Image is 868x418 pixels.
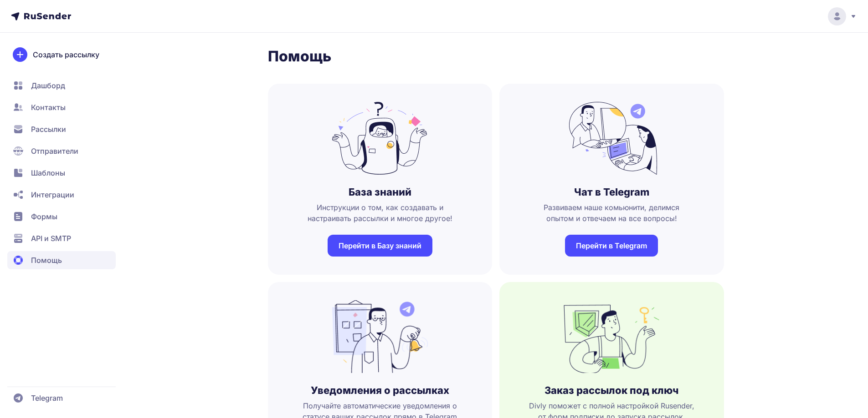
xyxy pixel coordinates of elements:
h3: Заказ рассылок под ключ [544,384,678,397]
h1: Помощь [268,47,724,65]
span: Формы [31,211,57,222]
span: Отправители [31,146,78,156]
span: Шаблоны [31,167,65,178]
span: Интеграции [31,189,74,200]
span: Развиваем наше комьюнити, делимся опытом и отвечаем на все вопросы! [514,202,709,224]
a: Telegram [7,389,116,407]
a: Перейти в Telegram [565,235,658,257]
span: Помощь [31,255,62,266]
span: Рассылки [31,124,66,135]
span: Контакты [31,102,66,113]
img: no_photo [332,102,428,175]
a: Перейти в Базу знаний [328,235,432,257]
h3: Уведомления о рассылках [311,384,449,397]
span: Telegram [31,393,63,403]
img: no_photo [564,102,659,175]
span: Дашборд [31,80,65,91]
span: Инструкции о том, как создавать и настраивать рассылки и многое другое! [282,202,478,224]
h3: База знаний [349,186,411,198]
h3: Чат в Telegram [574,186,649,198]
img: no_photo [332,300,428,373]
span: Создать рассылку [33,49,99,60]
img: no_photo [564,300,659,373]
span: API и SMTP [31,233,71,244]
